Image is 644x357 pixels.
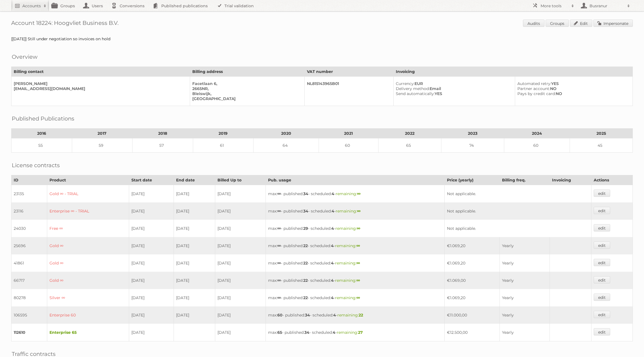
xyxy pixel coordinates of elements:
[174,289,215,306] td: [DATE]
[337,313,363,318] span: remaining:
[192,96,300,101] div: [GEOGRAPHIC_DATA]
[500,175,550,185] th: Billing freq.
[500,289,550,306] td: Yearly
[129,220,174,237] td: [DATE]
[11,306,47,324] td: 106595
[570,138,633,153] td: 45
[47,272,129,289] td: Gold ∞
[266,306,445,324] td: max: - published: - scheduled: -
[22,3,41,9] h2: Accounts
[396,86,510,91] div: Email
[129,202,174,220] td: [DATE]
[132,138,193,153] td: 57
[11,254,47,272] td: 41861
[215,306,266,324] td: [DATE]
[500,306,550,324] td: Yearly
[132,129,193,138] th: 2018
[335,243,360,248] span: remaining:
[331,243,334,248] strong: 4
[47,324,129,341] td: Enterprise 65
[277,243,281,248] strong: ∞
[129,254,174,272] td: [DATE]
[593,20,633,27] a: Impersonate
[174,220,215,237] td: [DATE]
[72,138,132,153] td: 59
[277,191,281,196] strong: ∞
[358,330,363,335] strong: 27
[215,185,266,203] td: [DATE]
[445,324,500,341] td: €12.500,00
[541,3,569,9] h2: More tools
[277,295,281,300] strong: ∞
[546,20,569,27] a: Groups
[331,261,334,266] strong: 4
[266,272,445,289] td: max: - published: - scheduled: -
[396,86,430,91] span: Delivery method:
[192,86,300,91] div: 2665NR,
[129,289,174,306] td: [DATE]
[445,237,500,254] td: €1.069,20
[215,202,266,220] td: [DATE]
[47,306,129,324] td: Enterprise 60
[11,220,47,237] td: 24030
[11,202,47,220] td: 23116
[277,226,281,231] strong: ∞
[591,175,633,185] th: Actions
[445,175,500,185] th: Price (yearly)
[11,185,47,203] td: 23135
[266,185,445,203] td: max: - published: - scheduled: -
[331,278,334,283] strong: 4
[517,86,628,91] div: NO
[594,294,610,301] a: edit
[11,175,47,185] th: ID
[441,129,504,138] th: 2023
[215,324,266,341] td: [DATE]
[47,185,129,203] td: Gold ∞ - TRIAL
[517,81,628,86] div: YES
[445,185,591,203] td: Not applicable.
[11,67,190,77] th: Billing contact
[303,295,308,300] strong: 22
[11,272,47,289] td: 66717
[277,261,281,266] strong: ∞
[72,129,132,138] th: 2017
[215,220,266,237] td: [DATE]
[192,91,300,96] div: Bleiswijk,
[396,91,510,96] div: YES
[12,161,60,169] h2: License contracts
[335,278,360,283] span: remaining:
[215,237,266,254] td: [DATE]
[594,328,610,335] a: edit
[47,254,129,272] td: Gold ∞
[594,207,610,214] a: edit
[331,295,334,300] strong: 4
[47,220,129,237] td: Free ∞
[335,226,360,231] span: remaining:
[129,306,174,324] td: [DATE]
[594,259,610,266] a: edit
[319,129,378,138] th: 2021
[129,185,174,203] td: [DATE]
[14,81,185,86] div: [PERSON_NAME]
[11,129,72,138] th: 2016
[594,311,610,318] a: edit
[254,129,319,138] th: 2020
[266,254,445,272] td: max: - published: - scheduled: -
[335,295,360,300] span: remaining:
[517,81,551,86] span: Automated retry:
[11,289,47,306] td: 80278
[266,220,445,237] td: max: - published: - scheduled: -
[129,175,174,185] th: Start date
[356,295,360,300] strong: ∞
[193,129,254,138] th: 2019
[277,278,281,283] strong: ∞
[129,324,174,341] td: [DATE]
[517,86,550,91] span: Partner account:
[304,67,394,77] th: VAT number
[303,278,308,283] strong: 22
[215,175,266,185] th: Billed Up to
[550,175,591,185] th: Invoicing
[594,276,610,283] a: edit
[359,313,363,318] strong: 22
[333,330,335,335] strong: 4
